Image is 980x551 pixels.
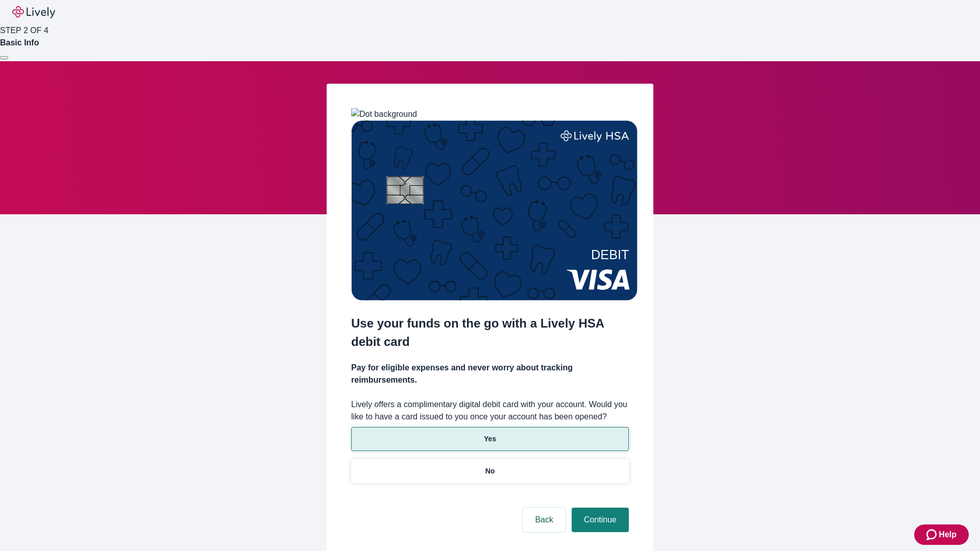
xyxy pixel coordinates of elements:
[484,434,496,444] p: Yes
[939,529,957,541] span: Help
[351,398,629,423] label: Lively offers a complimentary digital debit card with your account. Would you like to have a card...
[351,314,629,351] h2: Use your funds on the go with a Lively HSA debit card
[351,108,417,120] img: Dot background
[572,508,629,532] button: Continue
[351,362,629,386] h4: Pay for eligible expenses and never worry about tracking reimbursements.
[12,6,55,18] img: Lively
[351,120,638,300] img: Debit card
[914,524,969,545] button: Zendesk support iconHelp
[926,529,939,541] svg: Zendesk support icon
[485,466,495,477] p: No
[351,427,629,451] button: Yes
[523,508,566,532] button: Back
[351,459,629,483] button: No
